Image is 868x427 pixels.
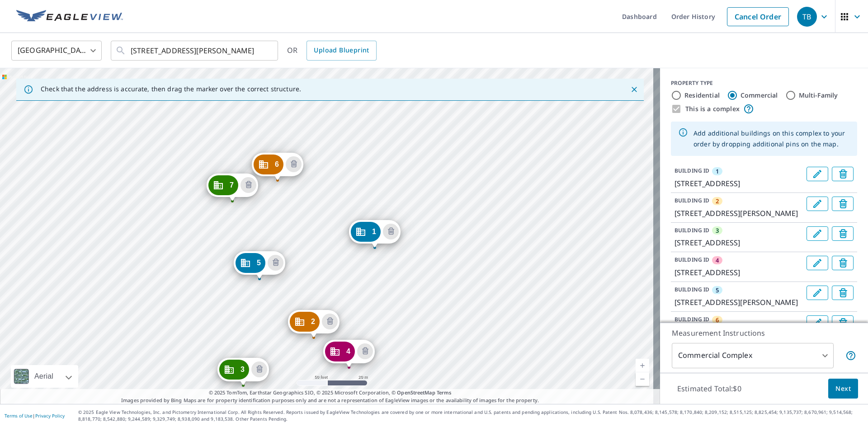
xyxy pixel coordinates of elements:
p: [STREET_ADDRESS] [675,237,803,248]
button: Close [628,84,640,95]
div: [GEOGRAPHIC_DATA] [11,38,102,63]
label: Residential [684,91,720,100]
span: 4 [716,256,719,264]
span: 2 [716,197,719,205]
a: Terms of Use [5,413,33,419]
button: Delete building 7 [241,177,256,193]
button: Edit building 3 [807,226,828,241]
div: PROPERTY TYPE [671,79,857,87]
span: Each building may require a separate measurement report; if so, your account will be billed per r... [845,350,856,361]
div: TB [797,7,817,27]
p: | [5,413,65,418]
button: Delete building 6 [832,315,854,330]
button: Delete building 5 [268,255,283,271]
span: 1 [716,167,719,175]
label: Commercial [741,91,778,100]
div: Dropped pin, building 2, Commercial property, 501 W Moreland Ave Horsham, PA 19044 [288,310,340,338]
span: 3 [716,226,719,235]
p: BUILDING ID [675,256,709,263]
span: © 2025 TomTom, Earthstar Geographics SIO, © 2025 Microsoft Corporation, © [209,389,452,397]
p: Estimated Total: $0 [670,379,749,399]
a: Upload Blueprint [307,41,376,61]
p: BUILDING ID [675,197,709,204]
span: 6 [275,161,279,168]
span: 7 [230,182,234,188]
p: [STREET_ADDRESS][PERSON_NAME] [675,297,803,308]
a: Current Level 19, Zoom In [636,359,649,372]
button: Edit building 2 [807,197,828,211]
button: Delete building 6 [286,156,302,172]
p: [STREET_ADDRESS] [675,267,803,278]
div: Dropped pin, building 3, Commercial property, 840 Easton Rd Horsham, PA 19044 [217,358,269,386]
span: Upload Blueprint [314,45,369,56]
span: Next [835,383,851,394]
span: 2 [311,318,315,325]
button: Edit building 4 [807,256,828,270]
span: 4 [346,348,350,355]
div: Dropped pin, building 5, Commercial property, 501 W Moreland Ave Horsham, PA 19044 [234,251,285,279]
span: 3 [241,366,245,373]
p: BUILDING ID [675,226,709,234]
a: OpenStreetMap [397,389,435,396]
p: BUILDING ID [675,315,709,323]
button: Next [828,379,858,399]
p: Check that the address is accurate, then drag the marker over the correct structure. [41,85,301,93]
p: [STREET_ADDRESS] [675,178,803,189]
a: Current Level 19, Zoom Out [636,372,649,386]
button: Delete building 4 [357,343,373,359]
div: Dropped pin, building 1, Commercial property, 224 Maple Ave Horsham, PA 19044-3305 [349,220,401,248]
span: 1 [372,228,376,235]
button: Delete building 3 [832,226,854,241]
div: Commercial Complex [672,343,834,368]
div: OR [287,41,377,61]
img: EV Logo [16,10,123,23]
p: BUILDING ID [675,167,709,174]
p: © 2025 Eagle View Technologies, Inc. and Pictometry International Corp. All Rights Reserved. Repo... [78,409,863,422]
button: Delete building 3 [251,361,267,377]
div: Aerial [32,365,56,388]
div: Dropped pin, building 4, Commercial property, 224 Maple Ave Horsham, PA 19044-3305 [323,340,375,368]
button: Delete building 4 [832,256,854,270]
button: Delete building 1 [383,224,399,239]
a: Terms [437,389,452,396]
label: Multi-Family [799,91,838,100]
span: 5 [257,259,261,266]
p: BUILDING ID [675,286,709,293]
p: Measurement Instructions [672,328,856,338]
label: This is a complex [685,104,740,113]
div: Add additional buildings on this complex to your order by dropping additional pins on the map. [693,124,850,153]
button: Delete building 2 [832,197,854,211]
a: Privacy Policy [35,413,65,419]
a: Cancel Order [727,7,789,26]
button: Delete building 1 [832,167,854,181]
button: Delete building 5 [832,286,854,300]
span: 6 [716,316,719,324]
div: Aerial [11,365,78,388]
button: Edit building 1 [807,167,828,181]
div: Dropped pin, building 7, Commercial property, 936 Easton Rd Horsham, PA 19044 [207,174,258,202]
input: Search by address or latitude-longitude [131,38,259,63]
p: [STREET_ADDRESS][PERSON_NAME] [675,208,803,219]
button: Edit building 5 [807,286,828,300]
span: 5 [716,286,719,294]
button: Delete building 2 [322,314,338,329]
div: Dropped pin, building 6, Commercial property, 501 W Moreland Ave Horsham, PA 19044 [252,153,303,181]
button: Edit building 6 [807,315,828,330]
